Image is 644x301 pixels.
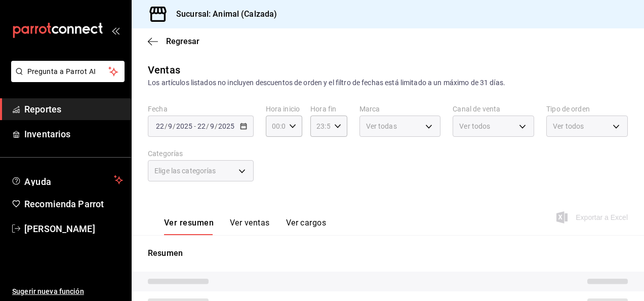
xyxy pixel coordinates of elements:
[24,174,110,186] span: Ayuda
[24,129,70,139] font: Inventarios
[210,122,215,130] input: --
[148,36,199,46] button: Regresar
[164,218,214,228] font: Ver resumen
[168,8,277,20] h3: Sucursal: Animal (Calzada)
[310,105,347,112] label: Hora fin
[359,105,441,112] label: Marca
[148,78,628,88] div: Los artículos listados no incluyen descuentos de orden y el filtro de fechas está limitado a un m...
[286,218,327,235] button: Ver cargos
[154,166,216,176] span: Elige las categorías
[166,36,199,46] span: Regresar
[176,122,193,130] input: ----
[24,199,104,209] font: Recomienda Parrot
[197,122,206,130] input: --
[27,66,109,77] span: Pregunta a Parrot AI
[459,121,490,131] span: Ver todos
[546,105,628,112] label: Tipo de orden
[148,247,628,259] p: Resumen
[453,105,534,112] label: Canal de venta
[24,104,61,115] font: Reportes
[24,223,95,234] font: [PERSON_NAME]
[12,287,84,295] font: Sugerir nueva función
[206,122,209,130] span: /
[148,150,254,157] label: Categorías
[165,122,168,130] span: /
[111,26,119,34] button: open_drawer_menu
[230,218,270,235] button: Ver ventas
[266,105,302,112] label: Hora inicio
[148,62,180,78] div: Ventas
[148,105,254,112] label: Fecha
[11,61,125,82] button: Pregunta a Parrot AI
[553,121,584,131] span: Ver todos
[194,122,196,130] span: -
[215,122,218,130] span: /
[168,122,173,130] input: --
[173,122,176,130] span: /
[218,122,235,130] input: ----
[164,218,326,235] div: Pestañas de navegación
[366,121,397,131] span: Ver todas
[155,122,165,130] input: --
[7,73,125,84] a: Pregunta a Parrot AI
